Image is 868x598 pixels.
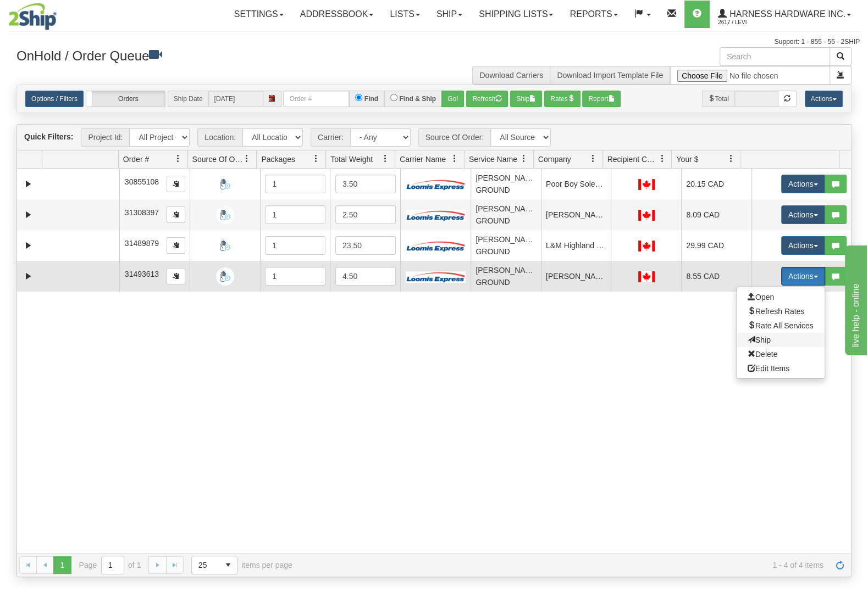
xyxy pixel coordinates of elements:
img: CA [638,271,655,282]
img: Manual [216,175,234,193]
img: CA [638,210,655,221]
a: Expand [21,208,35,222]
span: Total [702,91,734,107]
td: [PERSON_NAME] GROUND [471,230,541,261]
img: CA [638,241,655,252]
input: Import [670,66,830,85]
button: Actions [781,205,825,224]
span: Source Of Order [192,154,243,165]
input: Search [720,47,830,66]
a: Options / Filters [25,91,84,107]
a: Ship [428,1,471,28]
a: Download Carriers [479,71,543,80]
td: 20.15 CAD [681,169,751,199]
td: 8.09 CAD [681,199,751,230]
img: CA [638,179,655,190]
h3: OnHold / Order Queue [16,47,426,63]
span: Total Weight [330,154,373,165]
span: Ship Date [168,91,208,107]
a: Addressbook [292,1,382,28]
a: Refresh [831,556,849,574]
button: Search [830,47,852,66]
img: logo2617.jpg [8,3,57,30]
a: Download Import Template File [557,71,663,80]
span: 2617 / Levi [718,17,800,28]
span: Harness Hardware Inc. [727,9,845,19]
span: Order # [123,154,149,165]
span: Carrier Name [400,154,446,165]
span: 31489879 [125,239,159,248]
a: Total Weight filter column settings [376,149,395,168]
img: Loomis Express [406,209,466,221]
div: live help - online [8,7,102,20]
span: Company [538,154,571,165]
td: [PERSON_NAME] GROUND [471,199,541,230]
span: Ship [748,336,771,344]
button: Copy to clipboard [167,268,185,284]
a: Carrier Name filter column settings [445,149,464,168]
span: Source Of Order: [418,128,491,147]
button: Copy to clipboard [167,206,185,223]
td: [PERSON_NAME] [541,199,611,230]
a: Service Name filter column settings [515,149,533,168]
img: Loomis Express [406,271,466,282]
span: Your $ [676,154,698,165]
img: Loomis Express [406,178,466,190]
a: Recipient Country filter column settings [653,149,671,168]
td: L&M Highland Outfitters [541,230,611,261]
td: 29.99 CAD [681,230,751,261]
button: Actions [781,236,825,255]
span: Page sizes drop down [191,556,237,574]
span: Page of 1 [79,556,141,574]
td: [PERSON_NAME] GROUND [471,169,541,199]
span: Carrier: [311,128,350,147]
span: 31493613 [125,270,159,278]
div: grid toolbar [17,125,851,150]
td: Poor Boy Soles Bespoke Shoe C [541,169,611,199]
a: Packages filter column settings [307,149,325,168]
label: Orders [86,91,165,107]
a: Expand [21,177,35,191]
a: Your $ filter column settings [722,149,740,168]
label: Find [364,94,378,104]
input: Page 1 [102,556,124,574]
a: Expand [21,239,35,253]
span: 30855108 [125,177,159,186]
span: 1 - 4 of 4 items [308,561,823,569]
td: 8.55 CAD [681,261,751,292]
a: Expand [21,270,35,283]
img: Manual [216,267,234,286]
a: Open [737,290,825,304]
input: Order # [283,91,349,107]
a: Lists [382,1,428,28]
label: Quick Filters: [24,131,73,142]
span: Location: [197,128,242,147]
td: [PERSON_NAME] GROUND [471,261,541,292]
button: Rates [544,91,580,107]
span: Rate All Services [748,321,814,330]
img: Loomis Express [406,240,466,252]
img: Manual [216,206,234,224]
button: Report [582,91,621,107]
a: Shipping lists [471,1,561,28]
button: Actions [781,267,825,286]
button: Actions [781,175,825,193]
button: Copy to clipboard [167,237,185,254]
span: 25 [198,560,213,571]
button: Refresh [466,91,508,107]
span: Project Id: [81,128,129,147]
a: Settings [226,1,292,28]
button: Copy to clipboard [167,176,185,192]
span: Service Name [469,154,517,165]
span: Recipient Country [607,154,658,165]
button: Ship [510,91,542,107]
button: Go! [441,91,464,107]
div: Support: 1 - 855 - 55 - 2SHIP [8,37,860,47]
iframe: chat widget [843,243,867,355]
td: [PERSON_NAME] [541,261,611,292]
button: Actions [805,91,843,107]
img: Manual [216,237,234,255]
span: 31308397 [125,208,159,217]
span: Refresh Rates [748,307,804,316]
span: Page 1 [53,556,71,574]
